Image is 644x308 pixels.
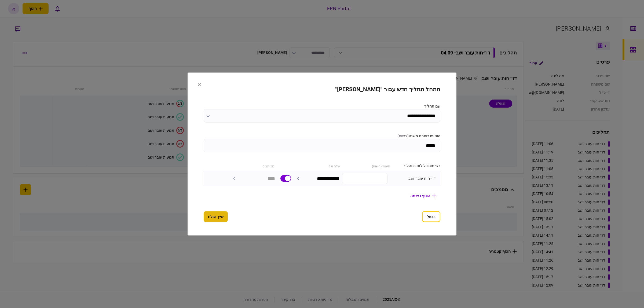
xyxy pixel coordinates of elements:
input: הוסיפו כותרת משנה [204,139,440,152]
span: ( רשות ) [397,134,409,138]
div: שלח אל [293,163,340,169]
button: הוסף רשימה [406,191,440,201]
h2: התחל תהליך חדש עבור "[PERSON_NAME]" [204,86,440,93]
button: ביטול [422,211,440,222]
label: שם תהליך [204,104,440,109]
div: מכותבים [227,163,274,169]
div: דו״חות עובר ושב [390,176,436,181]
div: רשימות כלולות בתהליך [393,163,440,169]
div: תיאור (רשות) [343,163,390,169]
label: הוסיפו כותרת משנה [204,133,440,139]
button: שייך ושלח [204,211,228,222]
input: שם תהליך [204,109,440,123]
